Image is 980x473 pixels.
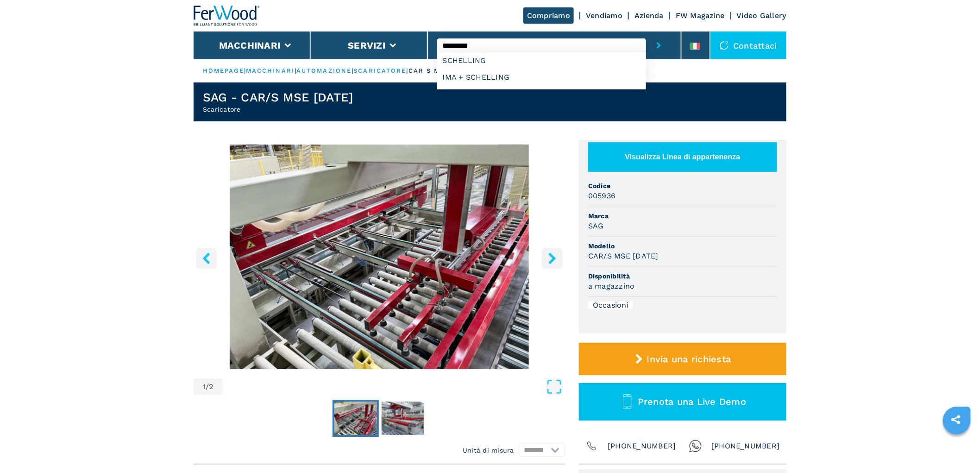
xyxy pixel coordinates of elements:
a: scaricatore [354,67,407,74]
button: Prenota una Live Demo [579,383,786,421]
nav: Thumbnail Navigation [194,400,565,437]
button: Open Fullscreen [225,378,563,395]
span: [PHONE_NUMBER] [608,440,676,453]
h1: SAG - CAR/S MSE [DATE] [203,90,353,105]
a: Azienda [634,11,664,20]
img: Whatsapp [689,440,702,453]
div: Occasioni [588,302,633,309]
button: left-button [196,248,217,269]
span: / [206,383,209,391]
p: car s mse 1 30 12 | [408,67,481,75]
a: Compriamo [523,7,574,24]
button: right-button [542,248,563,269]
h3: 005936 [588,190,616,201]
span: | [407,67,408,74]
span: Codice [588,181,777,190]
a: macchinari [246,67,295,74]
span: | [352,67,353,74]
img: Ferwood [194,6,260,26]
h3: CAR/S MSE [DATE] [588,251,659,261]
div: IMA + SCHELLING [437,69,646,86]
button: Servizi [348,40,385,51]
img: 557f433c31ba0a1ead9ff7d88c13aa19 [382,402,424,435]
button: submit-button [646,32,672,59]
span: 1 [203,383,206,391]
div: Go to Slide 1 [194,145,565,369]
img: Phone [585,440,598,453]
button: Go to Slide 1 [333,400,379,437]
div: SCHELLING [437,52,646,69]
button: Invia una richiesta [579,343,786,375]
a: automazione [296,67,352,74]
span: Invia una richiesta [647,353,731,365]
iframe: Chat [941,431,973,466]
span: 2 [209,383,214,391]
a: Video Gallery [737,11,786,20]
button: Go to Slide 2 [380,400,426,437]
span: Modello [588,241,777,251]
em: Unità di misura [463,446,514,455]
a: sharethis [944,408,967,431]
span: [PHONE_NUMBER] [711,440,780,453]
div: Contattaci [710,32,787,59]
img: Scaricatore SAG CAR/S MSE 1/30/12 [194,145,565,369]
a: HOMEPAGE [203,67,244,74]
button: Macchinari [219,40,281,51]
h3: SAG [588,221,604,231]
button: Visualizza Linea di appartenenza [588,142,777,172]
img: 297a7d107ad4083d034b196bcbcfc63a [334,402,377,435]
h2: Scaricatore [203,105,353,114]
a: Vendiamo [586,11,622,20]
span: Disponibilità [588,271,777,281]
span: Marca [588,211,777,221]
span: | [244,67,246,74]
a: FW Magazine [676,11,725,20]
span: | [295,67,296,74]
img: Contattaci [720,41,729,50]
h3: a magazzino [588,281,635,291]
span: Prenota una Live Demo [638,396,746,407]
